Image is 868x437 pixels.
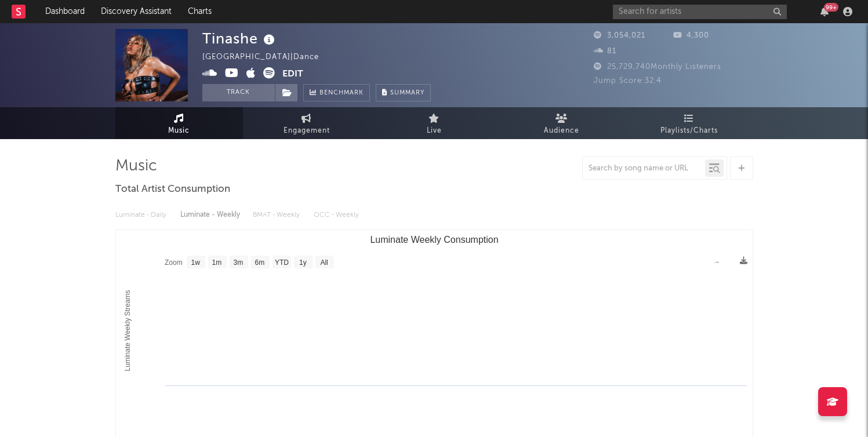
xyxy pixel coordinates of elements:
text: 6m [255,258,264,267]
span: Music [168,124,190,138]
input: Search by song name or URL [583,164,705,173]
button: 99+ [820,7,829,16]
text: YTD [274,258,288,267]
a: Live [371,107,498,139]
span: Audience [544,124,579,138]
span: Total Artist Consumption [115,183,230,196]
span: Summary [390,90,424,96]
button: Track [202,84,275,101]
div: [GEOGRAPHIC_DATA] | Dance [202,50,332,64]
div: Tinashe [202,29,278,48]
span: Jump Score: 32.4 [594,77,662,85]
text: Luminate Weekly Consumption [370,235,498,245]
span: 25,729,740 Monthly Listeners [594,63,721,71]
text: 1w [191,258,200,267]
span: Benchmark [319,86,364,100]
text: 3m [233,258,243,267]
span: Live [427,124,442,138]
text: 1y [299,258,307,267]
a: Benchmark [303,84,370,101]
a: Engagement [243,107,371,139]
span: 4,300 [673,32,709,39]
button: Edit [282,67,303,82]
span: 3,054,021 [594,32,645,39]
text: Zoom [165,258,183,267]
input: Search for artists [613,5,787,19]
span: Engagement [284,124,330,138]
a: Music [115,107,243,139]
div: 99 + [824,3,838,12]
text: All [320,258,328,267]
text: → [713,258,720,266]
text: 1m [212,258,221,267]
button: Summary [376,84,431,101]
a: Audience [498,107,626,139]
span: Playlists/Charts [660,124,718,138]
a: Playlists/Charts [626,107,753,139]
text: Luminate Weekly Streams [124,290,132,372]
span: 81 [594,48,616,55]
